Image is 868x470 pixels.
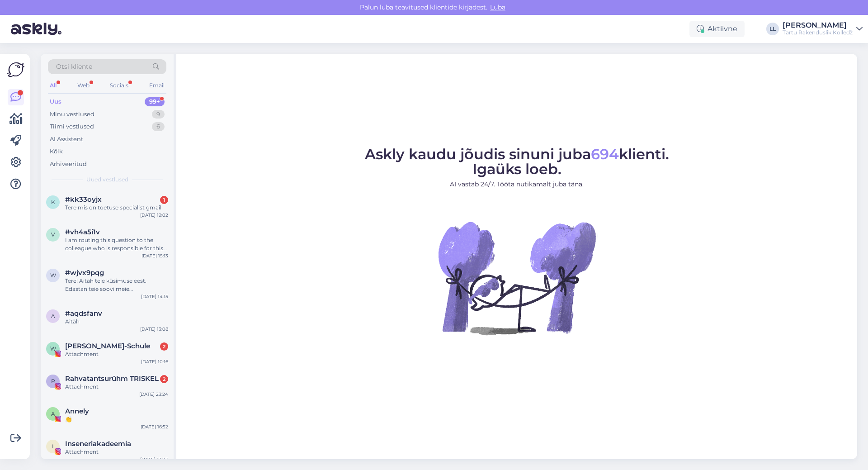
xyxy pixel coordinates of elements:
span: I [52,443,54,450]
span: A [51,410,55,417]
div: 1 [160,196,168,204]
div: [DATE] 23:24 [139,391,168,398]
span: Inseneriakadeemia [65,440,131,448]
img: Askly Logo [7,61,24,78]
div: [DATE] 15:13 [142,252,168,259]
div: I am routing this question to the colleague who is responsible for this topic. The reply might ta... [65,236,168,252]
span: Werner-von-Siemens-Schule [65,342,150,350]
div: [DATE] 19:02 [140,212,168,218]
span: v [51,231,55,238]
span: a [51,313,55,319]
span: w [50,272,56,279]
div: Tere! Aitäh teie küsimuse eest. Edastan teie soovi meie klienditeenindajale, kes saab teid paremi... [65,277,168,293]
div: 99+ [145,97,165,106]
div: Socials [108,80,130,91]
div: [DATE] 10:16 [141,358,168,365]
div: Attachment [65,350,168,358]
span: #kk33oyjx [65,195,102,204]
span: Uued vestlused [86,176,128,184]
div: 9 [152,110,165,119]
span: R [51,378,55,385]
div: [DATE] 14:15 [141,293,168,300]
div: Email [147,80,166,91]
div: 6 [152,122,165,131]
div: Uus [50,97,61,106]
span: k [51,199,55,205]
div: Tartu Rakenduslik Kolledž [783,29,853,36]
img: No Chat active [435,196,598,359]
div: [DATE] 17:03 [140,456,168,463]
p: AI vastab 24/7. Tööta nutikamalt juba täna. [365,180,669,189]
div: 2 [160,342,168,351]
span: W [50,345,56,352]
span: Askly kaudu jõudis sinuni juba klienti. Igaüks loeb. [365,145,669,178]
div: Minu vestlused [50,110,94,119]
div: Aktiivne [689,21,745,37]
a: [PERSON_NAME]Tartu Rakenduslik Kolledž [783,22,863,36]
div: Arhiveeritud [50,160,87,169]
span: #wjvx9pqg [65,269,104,277]
div: Kõik [50,147,63,156]
div: Tiimi vestlused [50,122,94,131]
span: Rahvatantsurühm TRISKEL [65,375,159,383]
div: [PERSON_NAME] [783,22,853,29]
div: Attachment [65,383,168,391]
span: Otsi kliente [56,62,92,71]
div: 2 [160,375,168,383]
div: Web [75,80,91,91]
div: Attachment [65,448,168,456]
span: #vh4a5i1v [65,228,100,236]
div: AI Assistent [50,135,83,144]
div: All [48,80,58,91]
div: Tere mis on toetuse specialist gmail [65,204,168,212]
span: 694 [591,145,619,163]
div: LL [766,23,779,35]
div: 👏 [65,415,168,423]
span: #aqdsfanv [65,309,102,318]
div: Aitäh [65,318,168,326]
span: Luba [487,3,508,11]
span: Annely [65,407,89,415]
div: [DATE] 16:52 [141,423,168,430]
div: [DATE] 13:08 [140,326,168,332]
